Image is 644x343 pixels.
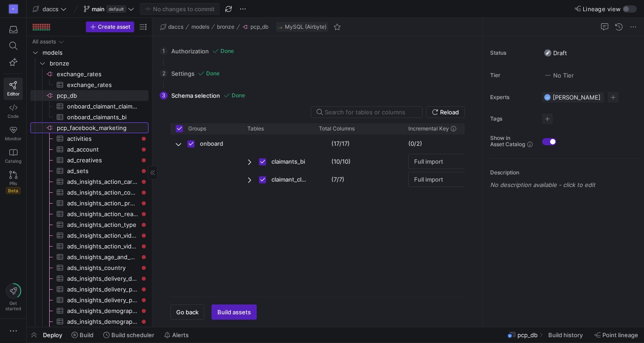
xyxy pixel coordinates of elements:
a: Editor [4,78,23,100]
button: Go back [170,304,204,320]
span: Groups [188,126,206,132]
span: ad_creatives​​​​​​​​​ [67,155,138,165]
span: ads_insights_action_video_type​​​​​​​​​ [67,241,138,252]
a: pcp_db​​​​​​​​ [30,90,148,101]
span: pcp_db [517,331,538,339]
a: ads_insights_action_conversion_device​​​​​​​​​ [30,187,148,198]
a: onboard_claimant_claims_bi​​​​​​​​​ [30,101,148,112]
span: exchange_rates​​​​​​​​​ [67,80,138,90]
div: LK [544,94,551,101]
span: onboard_claimants_bi​​​​​​​​​ [67,112,138,122]
span: Draft [544,49,567,56]
span: ad_sets​​​​​​​​​ [67,166,138,176]
span: ads_insights_demographics_age​​​​​​​​​ [67,306,138,316]
span: Build scheduler [111,331,154,339]
span: claimants_bi [271,153,305,170]
img: No tier [544,72,551,79]
a: ads_insights_delivery_device​​​​​​​​​ [30,273,148,284]
div: Press SPACE to select this row. [30,241,148,252]
a: ads_insights_delivery_platform​​​​​​​​​ [30,295,148,305]
span: Alerts [172,331,189,339]
div: Press SPACE to select this row. [30,219,148,230]
div: Press SPACE to select this row. [30,176,148,187]
a: activities​​​​​​​​​ [30,133,148,144]
span: Code [8,113,19,119]
span: MySQL (Airbyte) [285,24,326,30]
div: Press SPACE to select this row. [30,155,148,165]
a: ad_sets​​​​​​​​​ [30,165,148,176]
span: ads_insights_delivery_device​​​​​​​​​ [67,274,138,284]
a: ads_insights_age_and_gender​​​​​​​​​ [30,252,148,262]
span: Build history [548,331,583,339]
button: Reload [426,106,465,118]
div: Press SPACE to select this row. [30,69,148,79]
span: ads_insights_country​​​​​​​​​ [67,263,138,273]
button: Alerts [160,327,193,343]
span: PRs [9,181,17,186]
button: Build history [544,327,589,343]
div: Press SPACE to select this row. [30,284,148,295]
div: Press SPACE to select this row. [30,230,148,241]
a: ads_insights_action_carousel_card​​​​​​​​​ [30,176,148,187]
span: Monitor [5,136,21,141]
div: Press SPACE to select this row. [30,36,148,47]
a: ads_insights_action_product_id​​​​​​​​​ [30,198,148,208]
img: Draft [544,49,551,56]
span: ads_insights_action_video_sound​​​​​​​​​ [67,230,138,241]
a: ads_insights_action_video_type​​​​​​​​​ [30,241,148,252]
span: pcp_db [250,24,268,30]
div: Press SPACE to select this row. [30,58,148,69]
span: Reload [440,109,459,116]
span: bronze [50,58,147,69]
span: Lineage view [583,5,621,13]
span: Full import [414,158,443,165]
span: Total Columns [319,126,355,132]
div: Press SPACE to select this row. [30,144,148,155]
div: Press SPACE to select this row. [30,295,148,305]
a: pcp_facebook_marketing​​​​​​​​ [30,122,148,133]
div: Press SPACE to select this row. [30,122,148,133]
img: undefined [278,24,283,30]
span: default [106,5,126,13]
span: Build [80,331,93,339]
button: No tierNo Tier [542,69,576,81]
span: Go back [176,308,199,316]
span: Tables [247,126,264,132]
span: pcp_db​​​​​​​​ [57,91,147,101]
a: ads_insights_delivery_platform_and_device_platform​​​​​​​​​ [30,284,148,295]
span: onboard [200,135,223,152]
div: Press SPACE to select this row. [30,112,148,122]
a: exchange_rates​​​​​​​​ [30,69,148,79]
button: Point lineage [590,327,642,343]
input: Search for tables or columns [325,109,415,116]
div: D [9,4,18,13]
div: Press SPACE to select this row. [30,79,148,90]
span: Tags [490,116,535,122]
y42-user-defined-cursor-renderer: (0/2) [408,140,422,147]
a: Code [4,100,23,122]
button: Build scheduler [99,327,158,343]
a: Monitor [4,122,23,145]
a: onboard_claimants_bi​​​​​​​​​ [30,112,148,122]
button: daccs [158,22,186,32]
div: Press SPACE to select this row. [30,316,148,327]
span: ads_insights_delivery_platform_and_device_platform​​​​​​​​​ [67,284,138,295]
span: Get started [5,300,21,311]
a: ad_creatives​​​​​​​​​ [30,155,148,165]
span: ads_insights_action_carousel_card​​​​​​​​​ [67,177,138,187]
div: Press SPACE to select this row. [30,262,148,273]
p: No description available - click to edit [490,181,640,188]
span: daccs [42,5,59,13]
span: onboard_claimant_claims_bi​​​​​​​​​ [67,101,138,112]
span: exchange_rates​​​​​​​​ [57,69,147,79]
button: Build assets [212,304,257,320]
span: Beta [6,187,21,194]
span: ads_insights_action_type​​​​​​​​​ [67,220,138,230]
div: Press SPACE to select this row. [30,198,148,208]
div: Press SPACE to select this row. [30,273,148,284]
button: Build [68,327,97,343]
span: models [42,48,147,58]
div: Press SPACE to select this row. [30,252,148,262]
span: [PERSON_NAME] [553,94,601,101]
div: Press SPACE to select this row. [30,101,148,112]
